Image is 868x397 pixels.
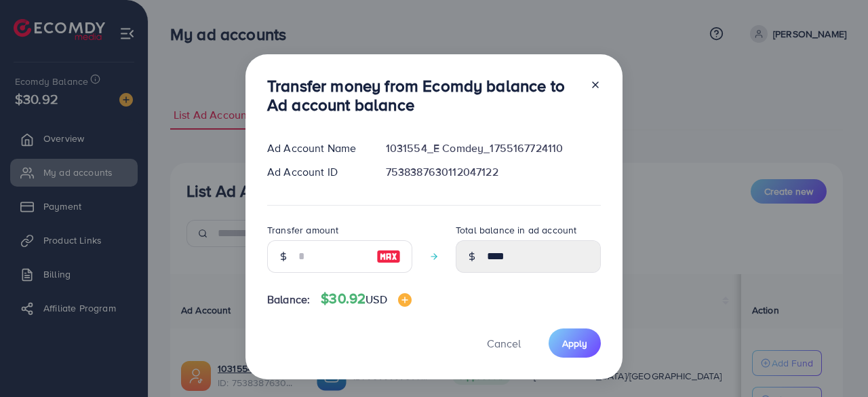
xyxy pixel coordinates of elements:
[267,292,310,307] span: Balance:
[562,337,587,350] span: Apply
[375,164,612,180] div: 7538387630112047122
[456,223,576,237] label: Total balance in ad account
[366,292,387,307] span: USD
[256,140,375,156] div: Ad Account Name
[267,76,579,115] h3: Transfer money from Ecomdy balance to Ad account balance
[267,223,338,237] label: Transfer amount
[549,328,601,358] button: Apply
[487,336,521,351] span: Cancel
[398,293,412,307] img: image
[256,164,375,180] div: Ad Account ID
[321,290,411,307] h4: $30.92
[375,140,612,156] div: 1031554_E Comdey_1755167724110
[470,328,538,358] button: Cancel
[376,248,401,265] img: image
[810,336,858,387] iframe: Chat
